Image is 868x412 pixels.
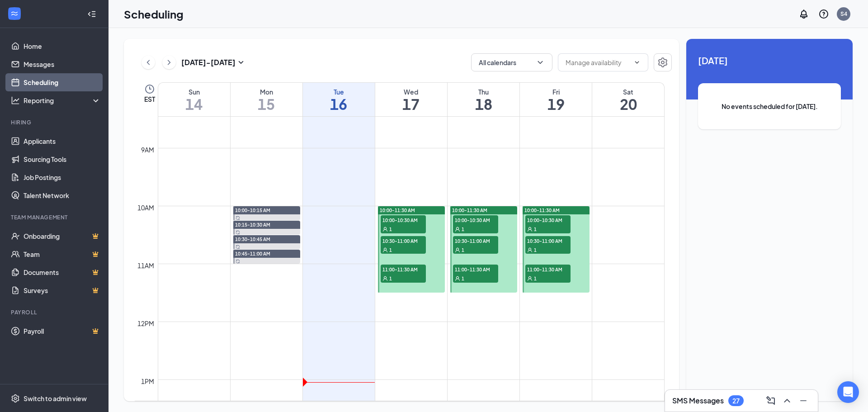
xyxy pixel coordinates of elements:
span: 10:00-10:30 AM [453,215,498,224]
a: PayrollCrown [24,322,101,340]
a: OnboardingCrown [24,227,101,245]
svg: SmallChevronDown [236,57,246,68]
a: TeamCrown [24,245,101,263]
span: 1 [462,226,464,232]
h1: 18 [448,96,519,112]
a: Sourcing Tools [24,150,101,168]
div: 1pm [139,376,156,386]
div: Wed [375,87,447,96]
svg: Notifications [798,9,809,19]
button: All calendarsChevronDown [471,53,552,71]
div: 27 [732,397,740,405]
button: Settings [654,53,672,71]
div: Mon [231,87,302,96]
button: ChevronRight [162,56,176,69]
span: 10:00-11:30 AM [524,207,560,213]
h3: SMS Messages [672,396,724,406]
input: Manage availability [566,57,630,67]
span: 10:00-11:30 AM [452,207,487,213]
span: EST [144,95,155,104]
svg: Sync [236,216,240,220]
svg: Clock [144,84,155,95]
svg: User [527,227,533,232]
span: 10:00-10:30 AM [381,215,426,224]
span: 1 [389,226,392,232]
span: No events scheduled for [DATE]. [716,101,823,111]
span: 11:00-11:30 AM [381,265,426,274]
a: September 15, 2025 [231,83,302,116]
a: DocumentsCrown [24,263,101,281]
svg: Settings [657,57,668,68]
span: 10:30-10:45 AM [235,236,270,242]
svg: User [382,276,388,281]
span: 1 [462,275,464,282]
h1: 20 [592,96,664,112]
div: Sun [158,87,230,96]
a: September 17, 2025 [375,83,447,116]
svg: ChevronLeft [144,57,153,68]
div: Thu [448,87,519,96]
h1: 16 [303,96,375,112]
button: ComposeMessage [764,393,778,408]
div: 10am [136,203,156,213]
span: 10:15-10:30 AM [235,222,270,228]
span: 10:30-11:00 AM [525,236,571,245]
span: 10:30-11:00 AM [381,236,426,245]
span: 11:00-11:30 AM [525,265,571,274]
div: Switch to admin view [24,394,87,403]
div: Hiring [11,118,99,126]
span: 1 [534,275,537,282]
svg: User [455,247,460,253]
a: Scheduling [24,73,101,91]
svg: Settings [11,394,20,403]
svg: ChevronRight [165,57,174,68]
svg: ChevronUp [782,395,793,406]
div: S4 [840,10,847,18]
a: Messages [24,55,101,73]
span: 11:00-11:30 AM [453,265,498,274]
span: 10:00-11:30 AM [380,207,415,213]
div: Open Intercom Messenger [837,381,859,403]
h1: Scheduling [124,6,184,22]
h3: [DATE] - [DATE] [181,57,236,67]
div: Sat [592,87,664,96]
a: Home [24,37,101,55]
svg: User [527,247,533,253]
span: 1 [534,247,537,253]
div: Tue [303,87,375,96]
a: September 18, 2025 [448,83,519,116]
a: Talent Network [24,186,101,204]
span: 1 [389,247,392,253]
div: Fri [520,87,592,96]
svg: ChevronDown [536,58,545,67]
svg: Collapse [87,9,96,19]
div: Reporting [24,96,101,105]
span: 10:00-10:30 AM [525,215,571,224]
svg: Sync [236,259,240,264]
svg: QuestionInfo [818,9,829,19]
svg: Sync [236,245,240,249]
a: September 19, 2025 [520,83,592,116]
div: 11am [136,260,156,270]
svg: User [527,276,533,281]
svg: ComposeMessage [765,395,776,406]
h1: 14 [158,96,230,112]
svg: User [382,247,388,253]
div: Payroll [11,308,99,316]
span: 10:45-11:00 AM [235,251,270,257]
a: September 20, 2025 [592,83,664,116]
div: 9am [139,145,156,155]
button: Minimize [796,393,811,408]
svg: User [455,276,460,281]
svg: Analysis [11,96,20,105]
div: Team Management [11,213,99,221]
a: September 14, 2025 [158,83,230,116]
button: ChevronUp [780,393,794,408]
svg: User [455,227,460,232]
svg: WorkstreamLogo [10,9,19,18]
div: 12pm [136,318,156,328]
span: 10:30-11:00 AM [453,236,498,245]
svg: Sync [236,230,240,235]
h1: 17 [375,96,447,112]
